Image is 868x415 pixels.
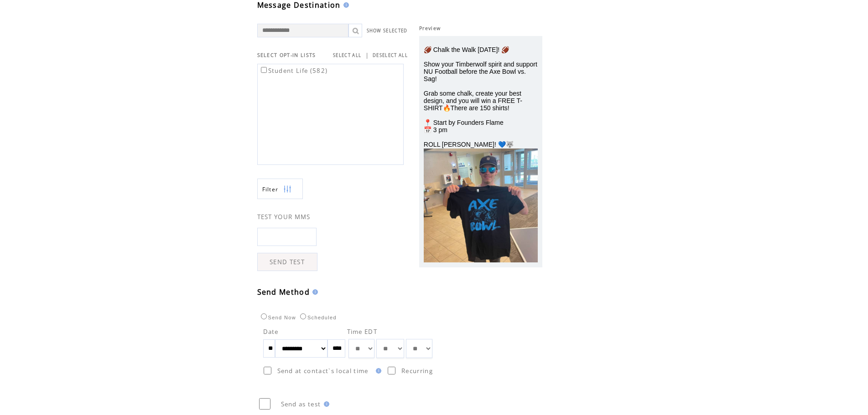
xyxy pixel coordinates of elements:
[321,401,329,407] img: help.gif
[259,67,328,75] label: Student Life (582)
[347,328,378,336] span: Time EDT
[257,253,317,271] a: SEND TEST
[257,213,311,221] span: TEST YOUR MMS
[298,315,337,320] label: Scheduled
[262,185,279,193] span: Show filters
[310,289,318,295] img: help.gif
[401,367,433,375] span: Recurring
[257,52,316,58] span: SELECT OPT-IN LISTS
[283,179,291,200] img: filters.png
[419,25,441,31] span: Preview
[365,51,369,59] span: |
[263,328,279,336] span: Date
[277,367,369,375] span: Send at contact`s local time
[281,400,321,408] span: Send as test
[257,287,310,297] span: Send Method
[341,2,349,8] img: help.gif
[261,67,267,73] input: Student Life (582)
[373,52,408,58] a: DESELECT ALL
[259,315,296,320] label: Send Now
[261,313,267,319] input: Send Now
[333,52,361,58] a: SELECT ALL
[257,179,303,199] a: Filter
[373,368,381,374] img: help.gif
[424,46,537,148] span: 🏈 Chalk the Walk [DATE]! 🏈 Show your Timberwolf spirit and support NU Football before the Axe Bow...
[300,313,306,319] input: Scheduled
[367,28,408,34] a: SHOW SELECTED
